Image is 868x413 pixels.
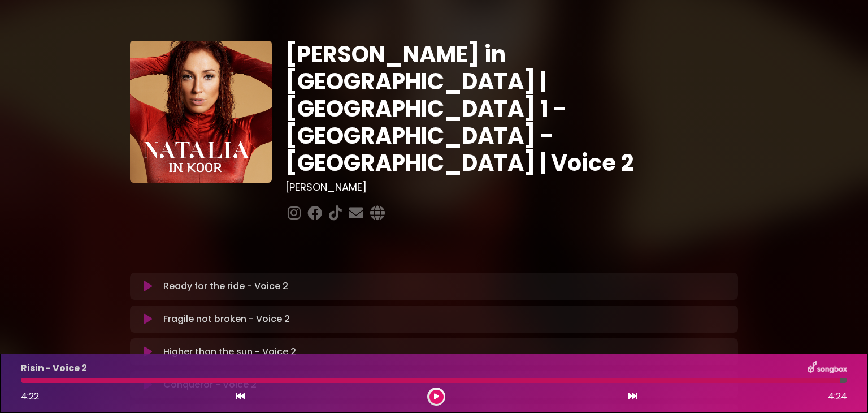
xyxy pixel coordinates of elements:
[130,41,272,183] img: YTVS25JmS9CLUqXqkEhs
[285,181,738,193] h3: [PERSON_NAME]
[163,312,290,326] p: Fragile not broken - Voice 2
[163,279,288,293] p: Ready for the ride - Voice 2
[21,362,87,375] p: Risin - Voice 2
[828,390,847,403] span: 4:24
[21,390,39,403] span: 4:22
[808,361,847,376] img: songbox-logo-white.png
[163,345,296,359] p: Higher than the sun - Voice 2
[285,41,738,177] h1: [PERSON_NAME] in [GEOGRAPHIC_DATA] | [GEOGRAPHIC_DATA] 1 - [GEOGRAPHIC_DATA] - [GEOGRAPHIC_DATA] ...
